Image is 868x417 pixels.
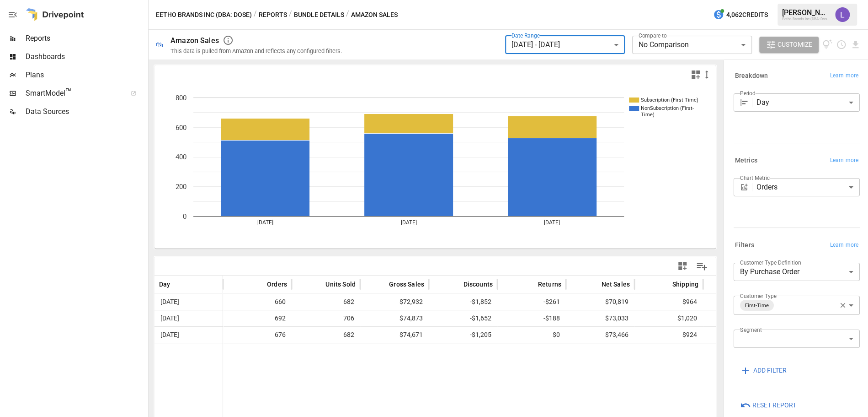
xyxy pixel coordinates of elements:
label: Customer Type [740,292,777,300]
button: Sort [449,278,462,291]
span: [DATE] [159,310,181,326]
button: Sort [171,278,184,291]
label: Period [740,89,756,97]
span: 706 [296,310,356,326]
text: NonSubscription (First- [641,105,694,111]
span: Net Sales [601,280,630,289]
span: Orders [267,280,287,289]
button: Manage Columns [692,256,712,276]
div: Orders [756,178,860,196]
span: $427 [708,327,767,343]
text: Subscription (First-Time) [641,97,698,103]
label: Chart Metric [740,174,770,182]
h6: Breakdown [735,71,768,81]
span: 676 [228,327,287,343]
div: Day [756,93,860,112]
span: Reset Report [752,400,796,411]
div: / [346,9,349,21]
button: View documentation [822,37,833,53]
span: Learn more [830,71,858,81]
div: By Purchase Order [734,263,860,281]
span: Gross Sales [389,280,424,289]
span: $70,819 [570,294,630,310]
span: -$1,652 [433,310,493,326]
span: -$188 [502,310,561,326]
span: 660 [228,294,287,310]
button: Reports [259,9,287,21]
img: Lindsay North [835,7,850,22]
div: [DATE] - [DATE] [505,36,625,54]
span: 682 [296,327,356,343]
span: $73,033 [570,310,630,326]
span: Day [159,280,170,289]
button: Sort [253,278,266,291]
span: 4,062 Credits [726,9,768,21]
span: $74,873 [365,310,424,326]
button: Sort [587,278,600,291]
span: Discounts [463,280,493,289]
svg: A chart. [154,84,707,249]
span: $964 [639,294,698,310]
div: / [254,9,257,21]
span: $0 [502,327,561,343]
text: 600 [176,124,186,132]
span: Units Sold [325,280,356,289]
span: 692 [228,310,287,326]
div: This data is pulled from Amazon and reflects any configured filters. [170,48,342,54]
button: Sort [659,278,671,291]
label: Compare to [639,32,667,39]
label: Segment [740,326,761,334]
button: 4,062Credits [709,6,772,23]
text: 0 [183,212,186,221]
button: Reset Report [734,397,803,413]
text: 800 [176,94,186,102]
div: 🛍 [156,40,163,49]
span: Returns [538,280,561,289]
text: Time) [641,112,655,118]
span: $1 [708,294,767,310]
span: Plans [26,70,146,81]
span: $72,932 [365,294,424,310]
button: Sort [312,278,325,291]
text: 400 [176,153,186,161]
button: ADD FILTER [734,363,793,379]
h6: Metrics [735,156,757,166]
span: Reports [26,33,146,44]
span: -$261 [502,294,561,310]
span: $1,020 [639,310,698,326]
span: ™ [65,87,72,98]
h6: Filters [735,240,754,250]
div: No Comparison [632,36,752,54]
button: Eetho Brands Inc (DBA: Dose) [156,9,252,21]
button: Customize [759,37,819,53]
div: [PERSON_NAME] [782,8,830,17]
span: -$1,852 [433,294,493,310]
span: Shipping [672,280,698,289]
button: Sort [524,278,537,291]
label: Customer Type Definition [740,259,801,266]
span: Learn more [830,241,858,250]
span: Dashboards [26,51,146,62]
span: ADD FILTER [753,365,787,376]
div: Eetho Brands Inc (DBA: Dose) [782,17,830,21]
span: $924 [639,327,698,343]
button: Schedule report [836,39,847,50]
span: [DATE] [159,294,181,310]
text: [DATE] [544,219,560,226]
button: Lindsay North [830,2,855,27]
div: Amazon Sales [170,36,219,45]
span: First-Time [741,300,772,311]
span: 682 [296,294,356,310]
button: Sort [375,278,388,291]
button: Download report [850,39,861,50]
text: [DATE] [401,219,417,226]
span: -$1,205 [433,327,493,343]
button: Bundle Details [294,9,344,21]
label: Date Range [511,32,540,39]
text: 200 [176,183,186,191]
span: Data Sources [26,106,146,117]
span: [DATE] [159,327,181,343]
span: $74,671 [365,327,424,343]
